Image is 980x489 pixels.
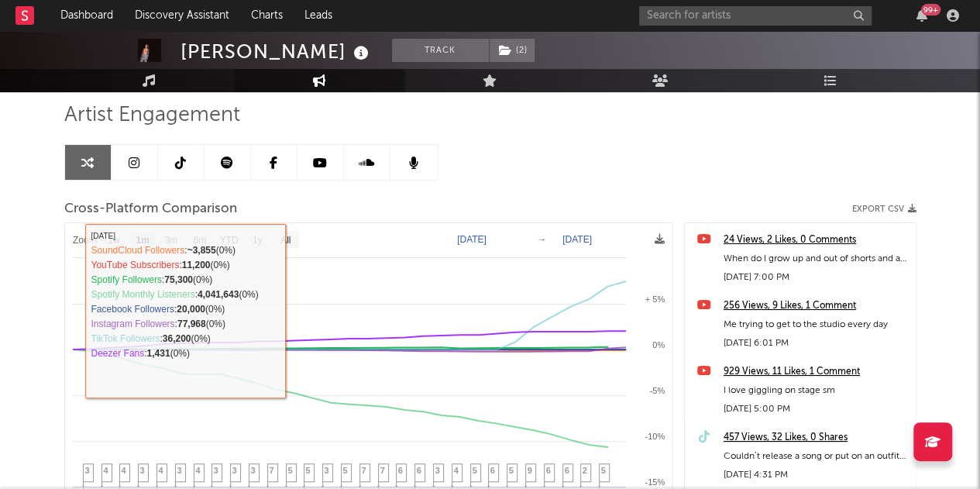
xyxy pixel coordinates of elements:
[724,363,908,381] a: 929 Views, 11 Likes, 1 Comment
[724,315,908,334] div: Me trying to get to the studio every day
[724,268,908,287] div: [DATE] 7:00 PM
[546,466,551,475] span: 6
[417,466,421,475] span: 6
[921,4,940,15] div: 99 +
[649,386,665,395] text: -5%
[252,235,262,246] text: 1y
[177,466,182,475] span: 3
[724,400,908,418] div: [DATE] 5:00 PM
[280,235,291,246] text: All
[724,447,908,466] div: Couldn’t release a song or put on an outfit without her opinion
[398,466,403,475] span: 6
[85,466,90,475] span: 3
[159,466,163,475] span: 4
[457,234,487,245] text: [DATE]
[306,466,311,475] span: 5
[392,39,489,62] button: Track
[473,466,477,475] span: 5
[852,205,916,214] button: Export CSV
[490,39,535,62] button: (2)
[136,235,149,246] text: 1m
[232,466,237,475] span: 3
[122,466,126,475] span: 4
[73,235,97,246] text: Zoom
[724,231,908,250] a: 24 Views, 2 Likes, 0 Comments
[509,466,514,475] span: 5
[562,234,592,245] text: [DATE]
[639,6,872,26] input: Search for artists
[435,466,440,475] span: 3
[583,466,587,475] span: 2
[454,466,459,475] span: 4
[181,39,373,64] div: [PERSON_NAME]
[270,466,274,475] span: 7
[380,466,385,475] span: 7
[645,477,665,487] text: -15%
[645,432,665,441] text: -10%
[196,466,201,475] span: 4
[489,39,535,62] span: ( 2 )
[140,466,145,475] span: 3
[724,334,908,353] div: [DATE] 6:01 PM
[214,466,218,475] span: 3
[362,466,366,475] span: 7
[288,466,293,475] span: 5
[251,466,256,475] span: 3
[104,466,108,475] span: 4
[343,466,348,475] span: 5
[325,466,329,475] span: 3
[64,200,237,219] span: Cross-Platform Comparison
[490,466,495,475] span: 6
[724,381,908,400] div: I love giggling on stage sm
[565,466,569,475] span: 6
[724,250,908,268] div: When do I grow up and out of shorts and a singlet. Never I hope #ausmusic #newmusic
[724,429,908,447] a: 457 Views, 32 Likes, 0 Shares
[64,106,240,125] span: Artist Engagement
[164,235,177,246] text: 3m
[916,9,927,22] button: 99+
[601,466,606,475] span: 5
[724,297,908,315] a: 256 Views, 9 Likes, 1 Comment
[108,235,120,246] text: 1w
[193,235,206,246] text: 6m
[724,466,908,484] div: [DATE] 4:31 PM
[645,294,665,304] text: + 5%
[528,466,532,475] span: 9
[537,234,546,245] text: →
[219,235,238,246] text: YTD
[652,340,665,350] text: 0%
